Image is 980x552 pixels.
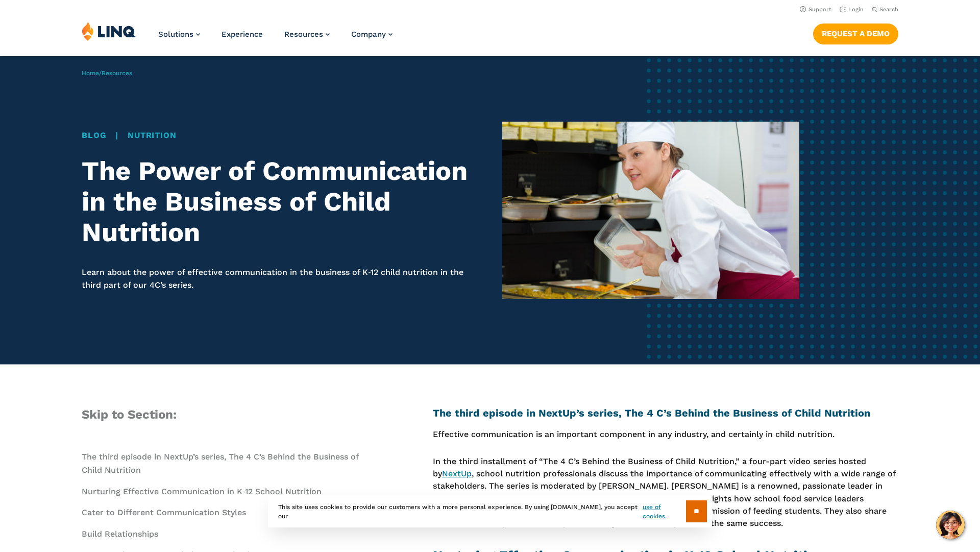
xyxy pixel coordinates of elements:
div: | [82,129,478,142]
h1: The Power of Communication in the Business of Child Nutrition [82,156,478,247]
button: Open Search Bar [872,6,898,13]
a: Nurturing Effective Communication in K‑12 School Nutrition [82,487,322,496]
a: Home [82,70,99,77]
span: / [82,70,132,77]
a: Login [840,6,864,13]
a: Cater to Different Communication Styles [82,508,246,517]
a: Support [800,6,831,13]
nav: Primary Navigation [158,21,393,55]
img: child nutrition - communication [502,122,799,299]
a: The third episode in NextUp’s series, The 4 C’s Behind the Business of Child Nutrition [82,452,358,475]
a: NextUp [442,469,472,478]
span: Solutions [158,30,193,39]
p: In the third installment of “The 4 C’s Behind the Business of Child Nutrition,” a four-part video... [433,455,898,530]
a: Resources [284,30,330,39]
span: Skip to Section: [82,407,177,422]
a: Request a Demo [813,24,898,44]
p: Effective communication is an important component in any industry, and certainly in child nutrition. [433,428,898,441]
p: Learn about the power of effective communication in the business of K‑12 child nutrition in the t... [82,266,478,291]
nav: Button Navigation [813,21,898,44]
img: LINQ | K‑12 Software [82,21,136,41]
span: Company [351,30,386,39]
span: Resources [284,30,323,39]
div: This site uses cookies to provide our customers with a more personal experience. By using [DOMAIN... [268,495,712,527]
a: Company [351,30,393,39]
a: Nutrition [128,130,176,140]
button: Hello, have a question? Let’s chat. [936,511,965,539]
span: Search [879,6,898,13]
a: Resources [102,70,132,77]
a: Blog [82,130,106,140]
h3: The third episode in NextUp’s series, The 4 C’s Behind the Business of Child Nutrition [433,405,898,421]
a: Solutions [158,30,200,39]
a: Experience [222,30,263,39]
a: use of cookies. [643,502,686,521]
